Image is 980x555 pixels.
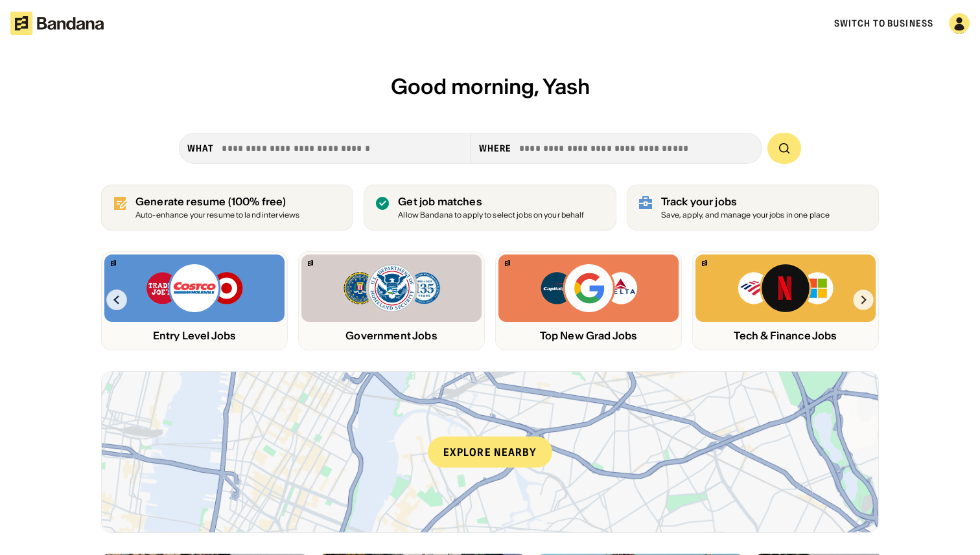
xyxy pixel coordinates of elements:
a: Generate resume (100% free)Auto-enhance your resume to land interviews [101,185,353,231]
a: Track your jobs Save, apply, and manage your jobs in one place [627,185,879,231]
img: FBI, DHS, MWRD logos [342,262,441,314]
div: Allow Bandana to apply to select jobs on your behalf [398,211,584,220]
img: Trader Joe’s, Costco, Target logos [145,262,244,314]
div: Entry Level Jobs [104,330,285,342]
div: Government Jobs [301,330,482,342]
div: Explore nearby [428,436,552,468]
span: Good morning, Yash [391,73,590,100]
a: Explore nearby [102,372,878,532]
div: Save, apply, and manage your jobs in one place [661,211,830,220]
img: Right Arrow [853,289,874,310]
img: Bank of America, Netflix, Microsoft logos [737,262,835,314]
a: Bandana logoCapital One, Google, Delta logosTop New Grad Jobs [495,251,682,350]
div: Track your jobs [661,196,830,208]
div: Top New Grad Jobs [498,330,679,342]
div: what [187,142,214,154]
div: Tech & Finance Jobs [695,330,876,342]
img: Bandana logo [308,260,313,266]
img: Bandana logotype [10,12,104,35]
div: Where [479,142,512,154]
div: Get job matches [398,196,584,208]
a: Bandana logoBank of America, Netflix, Microsoft logosTech & Finance Jobs [692,251,879,350]
span: (100% free) [228,195,286,208]
div: Auto-enhance your resume to land interviews [135,211,299,220]
img: Capital One, Google, Delta logos [539,262,638,314]
a: Bandana logoFBI, DHS, MWRD logosGovernment Jobs [298,251,485,350]
img: Bandana logo [505,260,510,266]
a: Bandana logoTrader Joe’s, Costco, Target logosEntry Level Jobs [101,251,288,350]
a: Switch to Business [834,17,933,29]
img: Bandana logo [702,260,707,266]
div: Generate resume [135,196,299,208]
img: Bandana logo [111,260,116,266]
a: Get job matches Allow Bandana to apply to select jobs on your behalf [364,185,616,231]
img: Left Arrow [106,289,127,310]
